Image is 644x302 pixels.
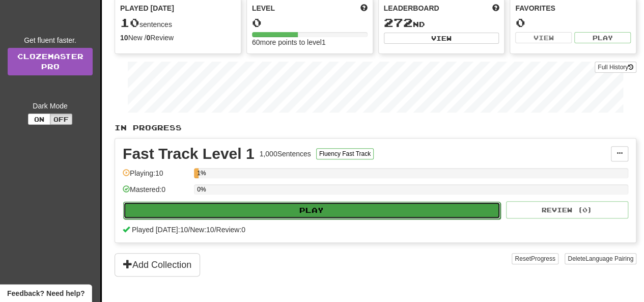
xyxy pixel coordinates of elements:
strong: 10 [120,34,128,42]
button: Review (0) [506,201,628,218]
span: / [214,226,216,234]
span: This week in points, UTC [492,3,499,13]
span: Leaderboard [384,3,439,13]
span: New: 10 [190,226,214,234]
p: In Progress [115,123,636,133]
button: ResetProgress [512,253,558,264]
span: 10 [120,15,139,30]
button: Play [123,202,500,219]
span: Played [DATE]: 10 [132,226,188,234]
button: Play [574,32,631,43]
div: Get fluent faster. [8,35,93,45]
span: Open feedback widget [7,288,85,298]
div: 60 more points to level 1 [252,37,368,47]
div: Playing: 10 [123,168,189,185]
div: Dark Mode [8,101,93,111]
span: Played [DATE] [120,3,174,13]
div: nd [384,16,499,30]
span: / [188,226,190,234]
div: 0 [252,16,368,29]
button: Off [50,114,72,125]
span: Score more points to level up [360,3,368,13]
span: 272 [384,15,413,30]
button: On [28,114,50,125]
div: 0 [515,16,631,29]
div: Mastered: 0 [123,184,189,201]
span: Level [252,3,275,13]
span: Progress [531,255,555,262]
button: View [384,33,499,44]
a: ClozemasterPro [8,48,93,75]
strong: 0 [146,34,150,42]
button: Fluency Fast Track [316,148,374,159]
button: View [515,32,572,43]
span: Language Pairing [585,255,633,262]
div: Favorites [515,3,631,13]
span: Review: 0 [216,226,245,234]
div: 1% [197,168,198,178]
div: New / Review [120,33,236,43]
button: Full History [595,62,636,73]
button: DeleteLanguage Pairing [565,253,636,264]
div: 1,000 Sentences [260,149,311,159]
button: Add Collection [115,253,200,277]
div: sentences [120,16,236,30]
div: Fast Track Level 1 [123,146,255,161]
